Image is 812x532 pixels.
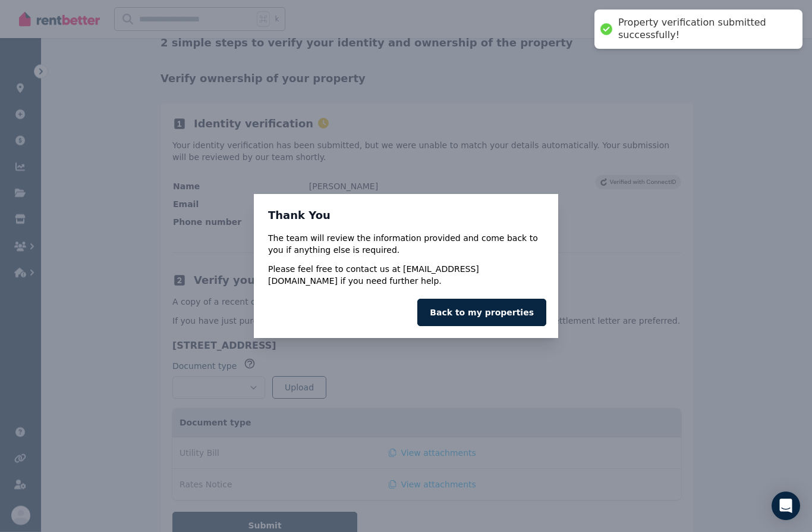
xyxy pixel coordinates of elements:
div: Open Intercom Messenger [772,492,800,520]
div: Property verification submitted successfully! [618,17,791,42]
p: Please feel free to contact us at if you need further help. [268,263,544,287]
a: Back to my properties [417,299,546,326]
p: The team will review the information provided and come back to you if anything else is required. [268,232,544,256]
h3: Thank You [268,208,544,223]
